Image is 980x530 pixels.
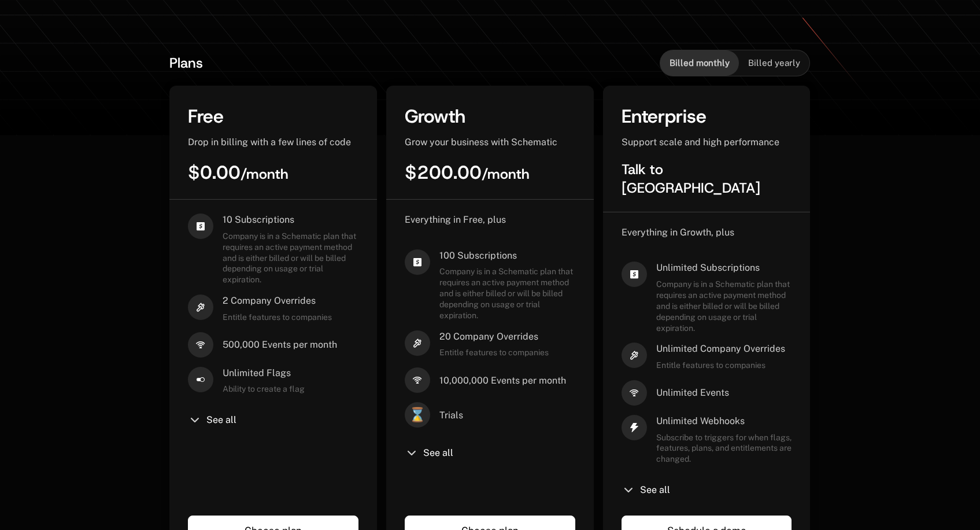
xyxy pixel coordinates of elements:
i: hammer [188,295,213,320]
i: cashapp [188,214,213,239]
span: Company is in a Schematic plan that requires an active payment method and is either billed or wil... [439,266,575,321]
i: thunder [622,415,647,440]
span: See all [423,448,453,458]
span: Grow your business with Schematic [405,137,557,148]
i: cashapp [405,249,430,275]
span: 500,000 Events per month [223,338,337,351]
span: Company is in a Schematic plan that requires an active payment method and is either billed or wil... [656,279,792,333]
span: See all [206,415,236,425]
span: Everything in Growth, plus [622,227,734,238]
span: Unlimited Flags [223,367,305,380]
span: Subscribe to triggers for when flags, features, plans, and entitlements are changed. [656,432,792,465]
span: Free [188,104,224,128]
span: Billed monthly [670,57,730,69]
span: 10,000,000 Events per month [439,374,566,387]
span: Ability to create a flag [223,384,305,395]
i: hammer [622,343,647,368]
span: Entitle features to companies [223,312,332,323]
i: signal [188,332,213,358]
span: 10 Subscriptions [223,214,358,226]
span: 100 Subscriptions [439,249,575,262]
span: $0.00 [188,160,289,185]
i: chevron-down [188,413,202,427]
span: Enterprise [622,104,707,128]
span: Unlimited Subscriptions [656,262,792,274]
span: Entitle features to companies [439,347,549,358]
span: Drop in billing with a few lines of code [188,137,351,148]
i: boolean-on [188,367,213,392]
span: See all [640,485,670,495]
span: 2 Company Overrides [223,295,332,307]
span: Entitle features to companies [656,360,785,371]
span: Support scale and high performance [622,137,779,148]
i: cashapp [622,262,647,287]
i: hammer [405,330,430,356]
sub: / month [241,165,289,183]
span: ⌛ [405,402,430,428]
span: Everything in Free, plus [405,214,506,225]
span: Growth [405,104,465,128]
span: Company is in a Schematic plan that requires an active payment method and is either billed or wil... [223,231,358,285]
span: $200.00 [405,160,530,185]
sub: / month [482,165,530,183]
i: signal [622,380,647,406]
span: Billed yearly [748,57,800,69]
span: Plans [169,54,203,72]
span: Talk to [GEOGRAPHIC_DATA] [622,160,760,197]
i: chevron-down [622,483,635,497]
i: chevron-down [405,446,419,460]
span: Trials [439,409,463,422]
i: signal [405,367,430,393]
span: 20 Company Overrides [439,330,549,343]
span: Unlimited Events [656,387,729,399]
span: Unlimited Company Overrides [656,343,785,355]
span: Unlimited Webhooks [656,415,792,428]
